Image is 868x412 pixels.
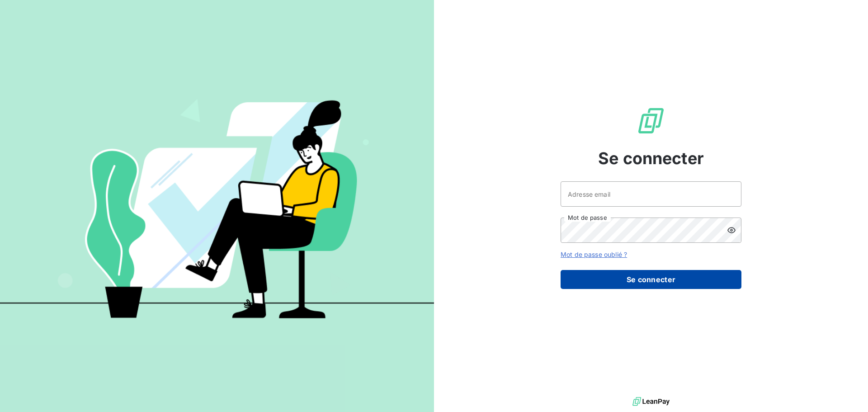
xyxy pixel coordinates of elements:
[637,106,665,135] img: Logo LeanPay
[561,270,741,289] button: Se connecter
[598,146,704,170] span: Se connecter
[632,395,670,408] img: logo
[561,251,627,258] a: Mot de passe oublié ?
[561,181,741,207] input: placeholder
